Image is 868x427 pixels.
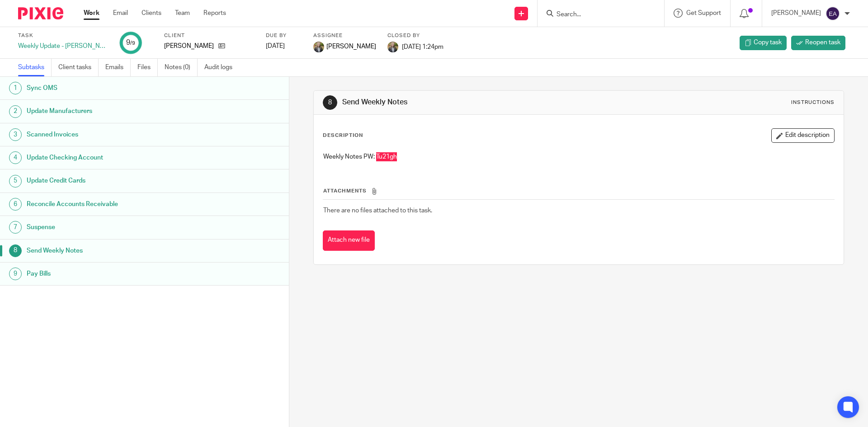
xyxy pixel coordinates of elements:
[556,11,637,19] input: Search
[204,59,239,76] a: Audit logs
[18,32,108,39] label: Task
[323,230,375,251] button: Attach new file
[84,9,99,18] a: Work
[771,128,835,143] button: Edit description
[27,221,196,234] h1: Suspense
[805,38,840,47] span: Reopen task
[164,42,214,51] p: [PERSON_NAME]
[27,104,196,118] h1: Update Manufacturers
[164,32,255,39] label: Client
[9,221,22,234] div: 7
[105,59,131,76] a: Emails
[18,7,63,19] img: Pixie
[771,9,821,18] p: [PERSON_NAME]
[27,267,196,281] h1: Pay Bills
[323,207,432,214] span: There are no files attached to this task.
[9,175,22,188] div: 5
[9,244,22,257] div: 8
[791,99,835,106] div: Instructions
[126,38,135,48] div: 9
[9,151,22,164] div: 4
[323,132,363,139] p: Description
[113,9,128,18] a: Email
[266,32,302,39] label: Due by
[203,9,226,18] a: Reports
[9,105,22,118] div: 2
[387,32,443,39] label: Closed by
[323,95,337,110] div: 8
[791,36,845,50] a: Reopen task
[27,244,196,258] h1: Send Weekly Notes
[266,42,302,51] div: [DATE]
[9,128,22,141] div: 3
[313,42,324,52] img: image.jpg
[165,59,198,76] a: Notes (0)
[27,151,196,164] h1: Update Checking Account
[9,198,22,211] div: 6
[387,42,398,52] img: image.jpg
[323,188,367,193] span: Attachments
[826,6,840,21] img: svg%3E
[27,128,196,141] h1: Scanned Invoices
[402,43,443,50] span: [DATE] 1:24pm
[18,42,108,51] div: Weekly Update - [PERSON_NAME]
[18,59,52,76] a: Subtasks
[27,197,196,211] h1: Reconcile Accounts Receivable
[9,82,22,94] div: 1
[175,9,190,18] a: Team
[323,152,834,161] p: Weekly Notes PW: Tu21gh
[142,9,161,18] a: Clients
[9,267,22,280] div: 9
[27,81,196,95] h1: Sync OMS
[137,59,158,76] a: Files
[686,10,721,16] span: Get Support
[342,98,598,107] h1: Send Weekly Notes
[130,41,135,46] small: /9
[740,36,787,50] a: Copy task
[754,38,782,47] span: Copy task
[58,59,99,76] a: Client tasks
[313,32,376,39] label: Assignee
[27,174,196,188] h1: Update Credit Cards
[326,42,376,51] span: [PERSON_NAME]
